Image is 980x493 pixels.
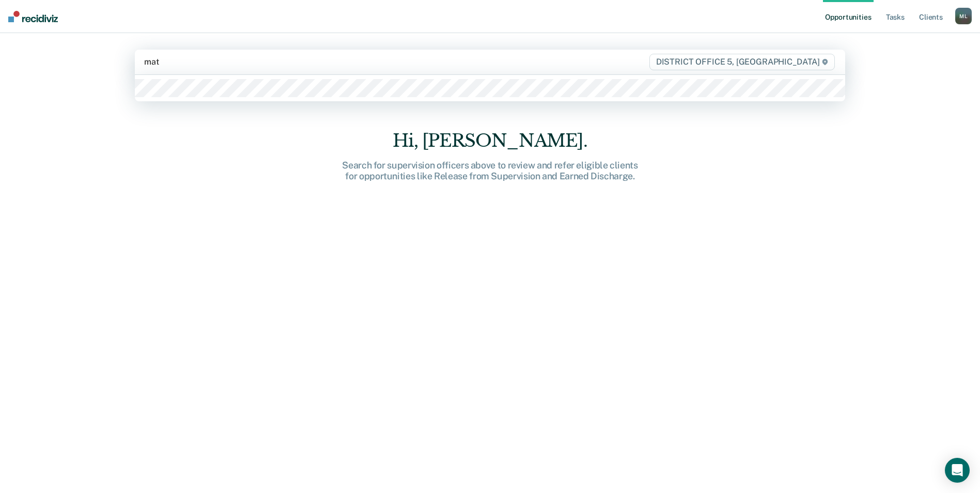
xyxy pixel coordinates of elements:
div: Open Intercom Messenger [945,458,970,483]
span: DISTRICT OFFICE 5, [GEOGRAPHIC_DATA] [649,54,835,70]
img: Recidiviz [8,11,58,22]
button: ML [955,8,972,24]
div: Search for supervision officers above to review and refer eligible clients for opportunities like... [325,160,656,182]
div: Hi, [PERSON_NAME]. [325,130,656,151]
div: M L [955,8,972,24]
